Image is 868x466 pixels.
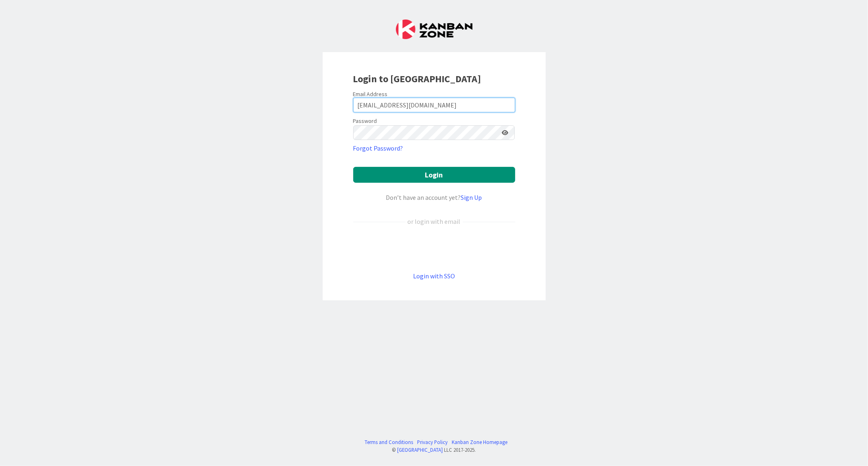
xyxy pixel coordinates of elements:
b: Login to [GEOGRAPHIC_DATA] [353,72,481,85]
div: © LLC 2017- 2025 . [361,446,507,454]
img: Kanban Zone [396,20,472,39]
a: Forgot Password? [353,143,403,153]
a: Kanban Zone Homepage [452,438,507,446]
div: Don’t have an account yet? [353,193,515,202]
label: Email Address [353,90,388,98]
a: Terms and Conditions [365,438,413,446]
a: Login with SSO [413,272,455,280]
button: Login [353,167,515,183]
a: Privacy Policy [417,438,448,446]
label: Password [353,117,377,125]
iframe: Kirjaudu Google-tilillä -painike [349,240,519,258]
div: or login with email [406,217,463,226]
a: Sign Up [461,193,482,201]
a: [GEOGRAPHIC_DATA] [398,446,443,453]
